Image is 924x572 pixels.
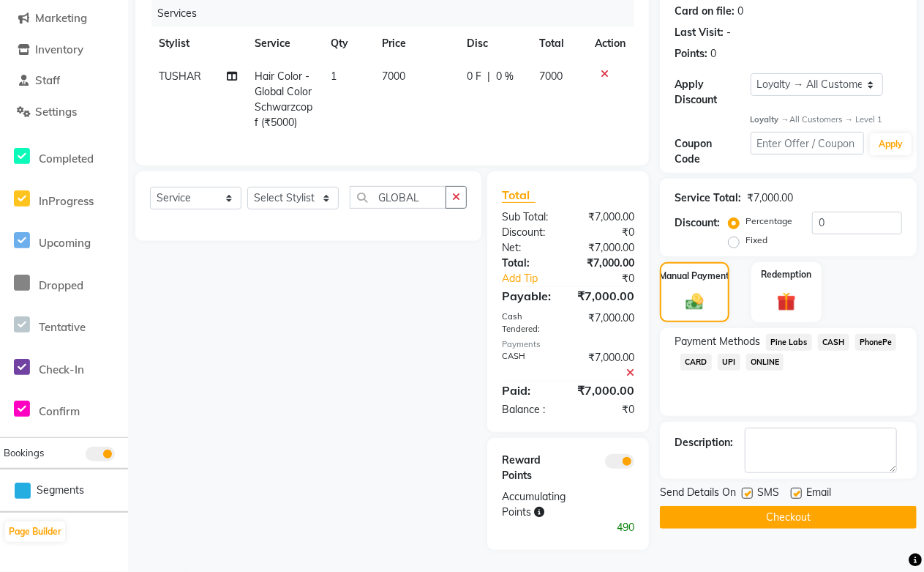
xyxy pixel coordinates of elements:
span: Payment Methods [675,334,760,349]
div: Coupon Code [675,136,751,167]
div: Apply Discount [675,77,751,108]
a: Staff [4,73,124,89]
div: ₹7,000.00 [747,190,793,206]
div: CASH [491,350,568,381]
img: _gift.svg [771,290,801,313]
div: Balance : [491,402,568,417]
input: Search or Scan [350,186,446,209]
div: Card on file: [675,4,735,19]
span: 0 % [496,69,514,84]
div: Last Visit: [675,25,724,40]
span: Upcoming [39,236,91,250]
span: UPI [718,354,740,371]
button: Page Builder [5,521,65,542]
button: Apply [870,133,912,155]
span: PhonePe [855,334,897,351]
span: SMS [757,485,779,503]
div: Payable: [491,287,566,305]
div: Discount: [675,215,720,231]
span: 7000 [540,70,563,83]
label: Fixed [745,234,767,247]
div: Payments [502,338,634,351]
span: Settings [35,105,77,119]
a: Add Tip [491,271,581,286]
div: 0 [710,46,716,62]
div: ₹7,000.00 [568,240,646,256]
div: ₹7,000.00 [568,350,646,381]
div: Net: [491,240,568,256]
div: Reward Points [491,453,568,483]
div: - [726,25,731,40]
span: Staff [35,73,60,87]
span: Hair Color - Global Color Schwarzcopf (₹5000) [255,70,312,129]
span: Marketing [35,11,87,25]
span: ONLINE [746,354,784,371]
span: InProgress [39,194,94,208]
div: ₹0 [568,225,646,240]
th: Disc [458,27,531,60]
span: 1 [331,70,337,83]
span: Total [502,187,536,203]
div: Total: [491,256,568,271]
div: All Customers → Level 1 [751,114,902,126]
div: Cash Tendered: [491,311,568,335]
div: Sub Total: [491,209,568,225]
div: Description: [675,435,733,450]
span: Bookings [4,447,44,458]
span: TUSHAR [159,70,201,83]
label: Percentage [745,215,792,228]
div: ₹7,000.00 [568,209,646,225]
th: Qty [323,27,373,60]
div: ₹0 [581,271,645,286]
label: Redemption [761,268,811,281]
span: Segments [37,483,84,498]
span: | [487,69,490,84]
div: 0 [737,4,743,19]
label: Manual Payment [660,270,730,283]
div: 490 [491,520,645,535]
div: Discount: [491,225,568,240]
span: Inventory [35,42,83,56]
div: ₹7,000.00 [566,287,645,305]
span: 0 F [467,69,481,84]
button: Checkout [660,506,917,529]
span: Tentative [39,320,86,334]
div: Accumulating Points [491,489,606,520]
a: Inventory [4,42,124,59]
div: ₹0 [568,402,646,417]
th: Price [373,27,458,60]
div: Service Total: [675,190,741,206]
span: CASH [818,334,849,351]
div: ₹7,000.00 [566,382,645,399]
th: Action [586,27,634,60]
input: Enter Offer / Coupon Code [751,132,865,155]
span: 7000 [382,70,405,83]
a: Marketing [4,10,124,27]
div: ₹7,000.00 [568,311,646,335]
span: Email [806,485,831,503]
div: Paid: [491,382,566,399]
span: Pine Labs [766,334,812,351]
a: Settings [4,104,124,121]
span: Completed [39,152,94,166]
span: CARD [680,354,712,371]
th: Service [246,27,323,60]
div: Points: [675,46,707,62]
div: ₹7,000.00 [568,256,646,271]
strong: Loyalty → [751,114,789,125]
span: Check-In [39,363,84,376]
th: Stylist [150,27,246,60]
th: Total [531,27,586,60]
span: Confirm [39,404,80,418]
span: Dropped [39,278,83,292]
span: Send Details On [660,485,736,503]
img: _cash.svg [680,291,708,311]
